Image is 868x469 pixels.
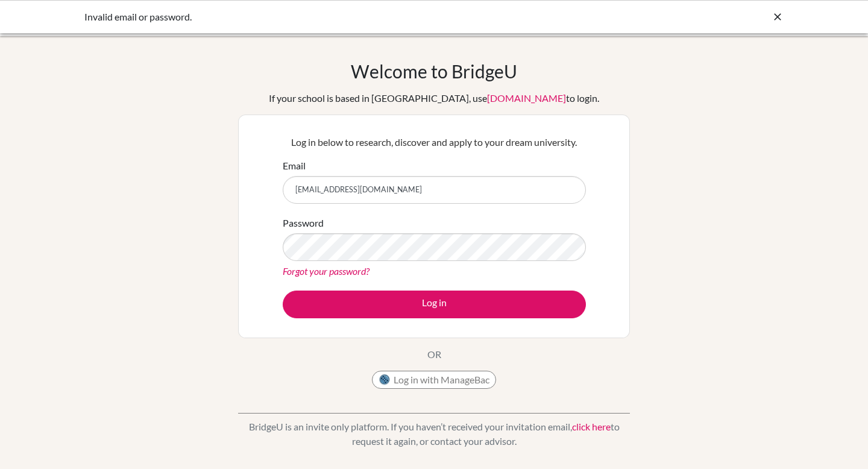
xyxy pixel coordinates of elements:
div: If your school is based in [GEOGRAPHIC_DATA], use to login. [269,91,599,105]
label: Password [283,216,324,230]
h1: Welcome to BridgeU [351,60,517,82]
a: Forgot your password? [283,265,370,277]
a: click here [572,421,611,432]
p: BridgeU is an invite only platform. If you haven’t received your invitation email, to request it ... [238,420,630,449]
button: Log in with ManageBac [372,371,496,389]
a: [DOMAIN_NAME] [487,92,566,104]
label: Email [283,159,306,173]
p: OR [427,347,441,362]
button: Log in [283,291,586,318]
p: Log in below to research, discover and apply to your dream university. [283,135,586,150]
div: Invalid email or password. [84,10,603,24]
